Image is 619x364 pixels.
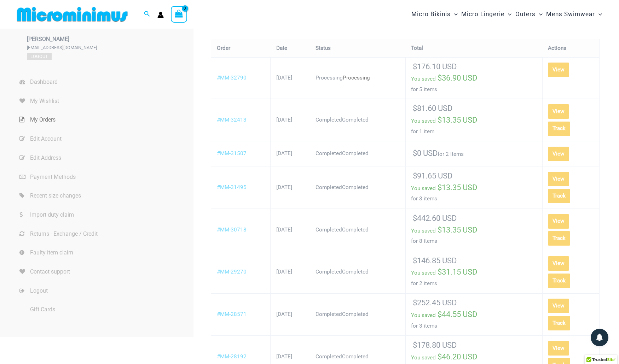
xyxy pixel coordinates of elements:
[413,171,452,180] span: 91.65 USD
[19,205,193,224] a: Import duty claim
[459,4,513,25] a: Micro LingerieMenu ToggleMenu Toggle
[515,5,536,23] span: Outers
[410,4,459,25] a: Micro BikinisMenu ToggleMenu Toggle
[30,77,192,87] span: Dashboard
[413,62,457,71] span: 176.10 USD
[406,57,543,99] td: for 5 items
[30,229,192,239] span: Returns - Exchange / Credit
[548,189,570,203] a: Track order number MM-31495
[217,227,247,233] a: View order number MM-30718
[411,309,537,321] div: You saved
[548,147,569,161] a: View order MM-31507
[461,5,504,23] span: Micro Lingerie
[413,214,417,223] span: $
[548,45,566,51] span: Actions
[27,45,97,50] span: [EMAIL_ADDRESS][DOMAIN_NAME]
[438,268,477,276] span: 31.15 USD
[19,129,193,148] a: Edit Account
[413,149,438,158] span: 0 USD
[217,311,247,317] a: View order number MM-28571
[30,286,192,296] span: Logout
[19,224,193,243] a: Returns - Exchange / Credit
[413,341,457,350] span: 178.80 USD
[19,110,193,129] a: My Orders
[413,256,417,265] span: $
[27,36,97,42] span: [PERSON_NAME]
[276,45,287,51] span: Date
[438,74,442,82] span: $
[413,104,452,113] span: 81.60 USD
[276,269,292,275] time: [DATE]
[406,209,543,251] td: for 8 items
[451,5,458,23] span: Menu Toggle
[413,341,417,350] span: $
[316,45,331,51] span: Status
[548,274,570,288] a: Track order number MM-29270
[217,45,230,51] span: Order
[514,4,544,25] a: OutersMenu ToggleMenu Toggle
[310,209,406,251] td: CompletedCompleted
[171,6,187,22] a: View Shopping Cart, empty
[595,5,602,23] span: Menu Toggle
[343,75,370,81] mark: Processing
[30,304,192,315] span: Gift Cards
[30,190,192,201] span: Recent size changes
[310,166,406,209] td: CompletedCompleted
[413,104,417,113] span: $
[413,149,417,158] span: $
[406,293,543,336] td: for 3 items
[411,115,537,127] div: You saved
[157,12,164,18] a: Account icon link
[14,6,131,22] img: MM SHOP LOGO FLAT
[548,63,569,77] a: View order MM-32790
[411,352,537,363] div: You saved
[411,225,537,236] div: You saved
[548,104,569,119] a: View order MM-32413
[548,231,570,246] a: Track order number MM-30718
[276,117,292,123] time: [DATE]
[30,153,192,163] span: Edit Address
[548,256,569,271] a: View order MM-29270
[438,352,442,361] span: $
[144,10,150,19] a: Search icon link
[548,214,569,229] a: View order MM-30718
[217,184,247,190] a: View order number MM-31495
[30,172,192,182] span: Payment Methods
[310,251,406,293] td: CompletedCompleted
[217,75,247,81] a: View order number MM-32790
[406,166,543,209] td: for 3 items
[411,73,537,84] div: You saved
[438,183,477,192] span: 13.35 USD
[411,5,451,23] span: Micro Bikinis
[217,150,247,157] a: View order number MM-31507
[548,299,569,313] a: View order MM-28571
[548,172,569,186] a: View order MM-31495
[19,92,193,111] a: My Wishlist
[438,183,442,192] span: $
[411,182,537,194] div: You saved
[19,300,193,319] a: Gift Cards
[544,4,604,25] a: Mens SwimwearMenu ToggleMenu Toggle
[438,225,477,234] span: 13.35 USD
[310,57,406,99] td: Processing
[406,141,543,166] td: for 2 items
[406,99,543,141] td: for 1 item
[19,148,193,168] a: Edit Address
[276,75,292,81] time: [DATE]
[409,2,605,26] nav: Site Navigation
[19,243,193,262] a: Faulty item claim
[413,298,417,307] span: $
[548,122,570,136] a: Track order number MM-32413
[27,53,52,60] a: Logout
[438,116,442,124] span: $
[438,74,477,82] span: 36.90 USD
[438,116,477,124] span: 13.35 USD
[310,141,406,166] td: CompletedCompleted
[411,267,537,278] div: You saved
[406,251,543,293] td: for 2 items
[19,262,193,281] a: Contact support
[504,5,511,23] span: Menu Toggle
[546,5,595,23] span: Mens Swimwear
[30,210,192,220] span: Import duty claim
[217,117,247,123] a: View order number MM-32413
